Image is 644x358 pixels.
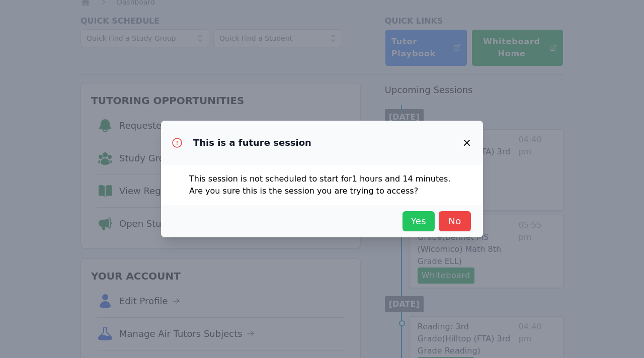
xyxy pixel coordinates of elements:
[408,214,430,228] span: Yes
[193,137,311,149] h3: This is a future session
[444,214,466,228] span: No
[189,173,455,197] p: This session is not scheduled to start for 1 hours and 14 minutes . Are you sure this is the sess...
[403,211,435,231] button: Yes
[439,211,471,231] button: No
